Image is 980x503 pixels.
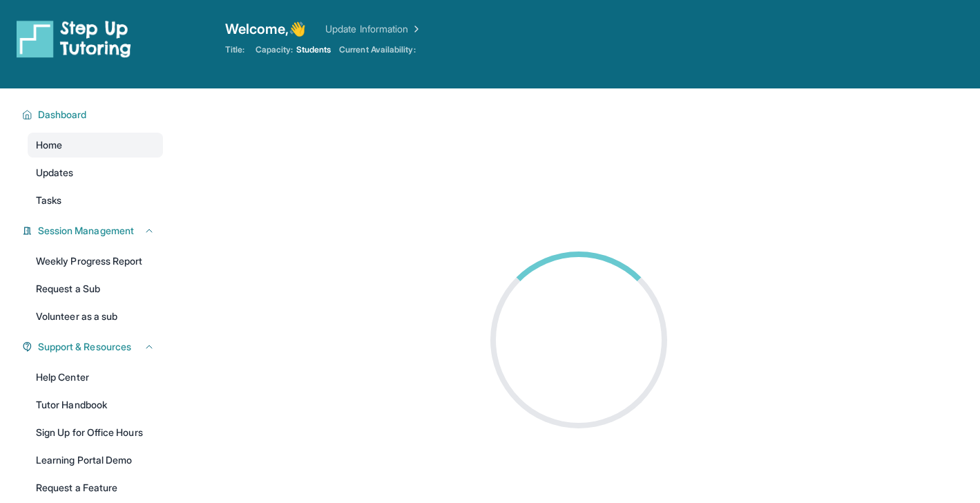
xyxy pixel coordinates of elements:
[225,44,244,55] span: Title:
[28,365,163,390] a: Help Center
[225,19,307,39] span: Welcome, 👋
[28,249,163,274] a: Weekly Progress Report
[28,420,163,445] a: Sign Up for Office Hours
[339,44,415,55] span: Current Availability:
[38,340,131,354] span: Support & Resources
[28,475,163,500] a: Request a Feature
[32,224,155,238] button: Session Management
[408,22,422,36] img: Chevron Right
[256,44,294,55] span: Capacity:
[32,108,155,122] button: Dashboard
[325,22,422,36] a: Update Information
[296,44,332,55] span: Students
[28,133,163,158] a: Home
[17,19,131,58] img: logo
[28,304,163,329] a: Volunteer as a sub
[36,138,62,152] span: Home
[28,160,163,185] a: Updates
[28,276,163,301] a: Request a Sub
[36,166,74,180] span: Updates
[38,108,87,122] span: Dashboard
[28,392,163,417] a: Tutor Handbook
[32,340,155,354] button: Support & Resources
[28,188,163,213] a: Tasks
[28,448,163,473] a: Learning Portal Demo
[36,193,61,207] span: Tasks
[38,224,134,238] span: Session Management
